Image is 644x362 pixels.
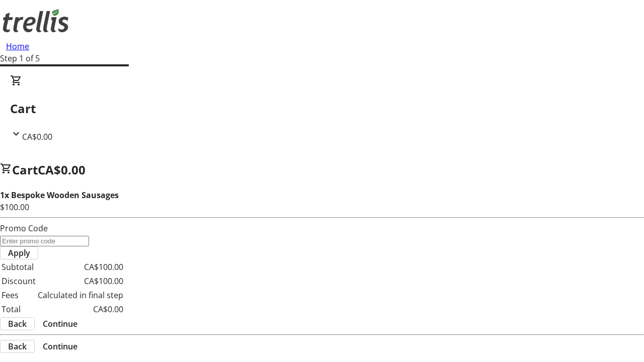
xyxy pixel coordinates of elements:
td: Subtotal [1,260,36,274]
td: Calculated in final step [37,289,124,302]
td: CA$100.00 [37,260,124,274]
span: Cart [12,161,38,178]
span: Back [8,340,27,352]
span: Continue [43,318,77,330]
td: CA$0.00 [37,303,124,316]
span: CA$0.00 [22,131,52,142]
td: Discount [1,275,36,288]
span: CA$0.00 [38,161,86,178]
button: Continue [35,340,86,352]
span: Back [8,318,27,330]
span: Continue [43,340,77,352]
h2: Cart [10,100,634,118]
td: Fees [1,289,36,302]
td: CA$100.00 [37,275,124,288]
span: Apply [8,247,30,259]
div: CartCA$0.00 [10,74,634,143]
td: Total [1,303,36,316]
button: Continue [35,318,86,330]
